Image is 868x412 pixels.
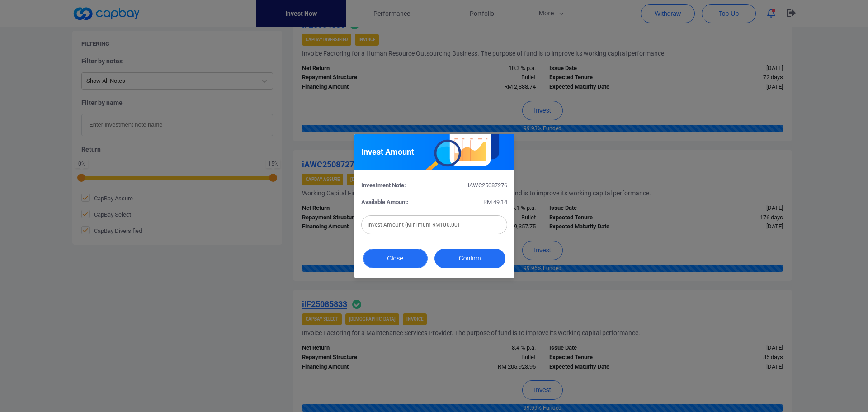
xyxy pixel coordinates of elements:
button: Confirm [434,249,505,268]
div: iAWC25087276 [434,181,514,190]
div: Investment Note: [354,181,434,190]
div: Available Amount: [354,198,434,207]
span: RM 49.14 [483,199,507,205]
button: Close [363,249,428,268]
h5: Invest Amount [361,147,414,157]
